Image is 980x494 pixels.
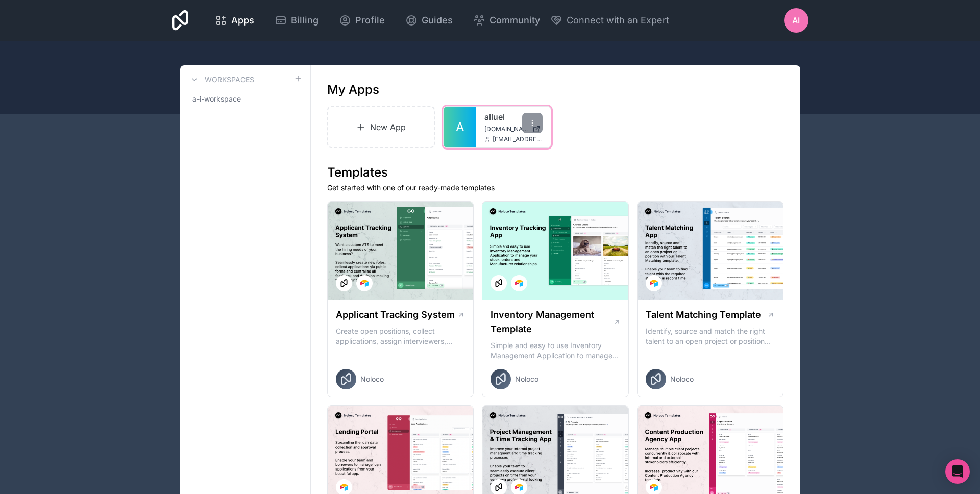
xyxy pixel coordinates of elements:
[491,308,613,336] h1: Inventory Management Template
[646,326,775,347] p: Identify, source and match the right talent to an open project or position with our Talent Matchi...
[567,13,669,28] span: Connect with an Expert
[493,135,543,143] span: [EMAIL_ADDRESS][DOMAIN_NAME]
[188,90,302,108] a: a-i-workspace
[291,13,318,28] span: Billing
[336,326,465,347] p: Create open positions, collect applications, assign interviewers, centralise candidate feedback a...
[484,125,528,133] span: [DOMAIN_NAME]
[945,459,970,484] div: Open Intercom Messenger
[491,340,620,361] p: Simple and easy to use Inventory Management Application to manage your stock, orders and Manufact...
[360,279,369,287] img: Airtable Logo
[266,9,327,32] a: Billing
[327,82,379,98] h1: My Apps
[792,14,800,27] span: ai
[422,13,453,28] span: Guides
[188,73,254,86] a: Workspaces
[327,183,784,193] p: Get started with one of our ready-made templates
[515,279,523,287] img: Airtable Logo
[489,13,540,28] span: Community
[205,75,254,85] h3: Workspaces
[550,13,669,28] button: Connect with an Expert
[484,125,543,133] a: [DOMAIN_NAME]
[650,279,658,287] img: Airtable Logo
[670,374,694,384] span: Noloco
[484,111,543,123] a: alluel
[192,94,241,104] span: a-i-workspace
[646,308,761,322] h1: Talent Matching Template
[231,13,254,28] span: Apps
[515,374,538,384] span: Noloco
[456,119,464,135] span: A
[397,9,461,32] a: Guides
[465,9,548,32] a: Community
[331,9,393,32] a: Profile
[515,483,523,491] img: Airtable Logo
[360,374,384,384] span: Noloco
[650,483,658,491] img: Airtable Logo
[340,483,348,491] img: Airtable Logo
[327,106,435,148] a: New App
[355,13,385,28] span: Profile
[327,164,784,181] h1: Templates
[207,9,262,32] a: Apps
[444,107,476,147] a: A
[336,308,455,322] h1: Applicant Tracking System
